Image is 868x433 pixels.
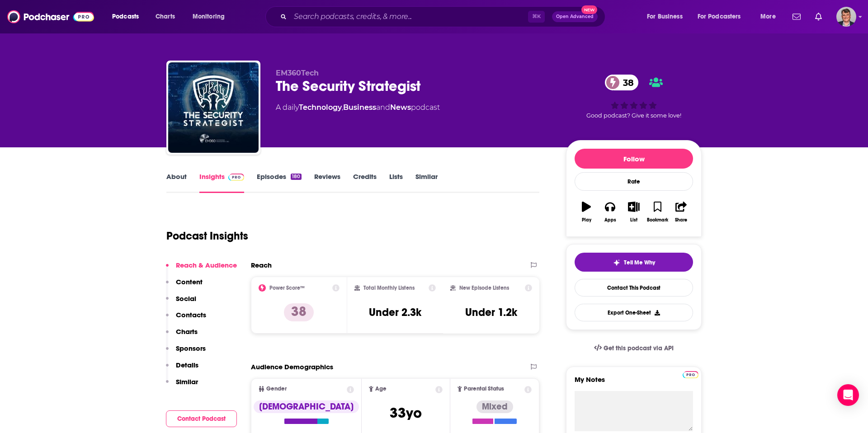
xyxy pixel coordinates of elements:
span: Logged in as AndyShane [836,7,856,27]
img: User Profile [836,7,856,27]
p: Charts [176,327,198,336]
button: Apps [598,196,622,228]
a: Show notifications dropdown [789,9,804,24]
a: About [166,172,187,193]
a: Technology [299,103,342,112]
img: The Security Strategist [168,62,259,153]
button: tell me why sparkleTell Me Why [575,253,693,272]
a: Similar [415,172,438,193]
a: Business [343,103,376,112]
span: Get this podcast via API [604,344,674,352]
h2: Reach [251,261,272,269]
span: Podcasts [112,10,139,23]
div: Play [582,217,591,223]
div: A daily podcast [276,102,440,113]
button: Similar [166,377,198,394]
a: Contact This Podcast [575,279,693,297]
div: Search podcasts, credits, & more... [274,6,614,27]
button: Export One-Sheet [575,304,693,321]
span: Charts [156,10,175,23]
p: Social [176,294,196,303]
button: Details [166,361,198,377]
span: For Business [647,10,683,23]
img: Podchaser - Follow, Share and Rate Podcasts [7,8,94,25]
p: Details [176,361,198,369]
h2: New Episode Listens [459,285,509,291]
h2: Power Score™ [269,285,305,291]
button: Social [166,294,196,311]
a: Reviews [314,172,340,193]
button: Open AdvancedNew [552,11,598,22]
p: Reach & Audience [176,261,237,269]
h3: Under 2.3k [369,306,421,319]
h2: Total Monthly Listens [363,285,415,291]
span: More [760,10,776,23]
button: open menu [641,9,694,24]
button: Contacts [166,311,206,327]
a: Show notifications dropdown [811,9,826,24]
span: Good podcast? Give it some love! [586,112,681,119]
a: Pro website [683,370,698,378]
span: 33 yo [390,404,422,422]
a: Credits [353,172,377,193]
span: EM360Tech [276,69,319,77]
input: Search podcasts, credits, & more... [290,9,528,24]
div: Bookmark [647,217,668,223]
div: Open Intercom Messenger [837,384,859,406]
button: Reach & Audience [166,261,237,278]
div: [DEMOGRAPHIC_DATA] [254,400,359,413]
p: Similar [176,377,198,386]
button: Contact Podcast [166,410,237,427]
div: List [630,217,637,223]
label: My Notes [575,375,693,391]
h1: Podcast Insights [166,229,248,243]
span: Age [375,386,387,392]
button: Bookmark [646,196,669,228]
button: open menu [692,9,754,24]
div: Apps [604,217,616,223]
div: 180 [291,174,302,180]
a: InsightsPodchaser Pro [199,172,244,193]
h3: Under 1.2k [465,306,517,319]
button: open menu [754,9,787,24]
a: Lists [389,172,403,193]
p: 38 [284,303,314,321]
span: Gender [266,386,287,392]
div: 38Good podcast? Give it some love! [566,69,702,125]
img: Podchaser Pro [228,174,244,181]
a: Episodes180 [257,172,302,193]
p: Contacts [176,311,206,319]
button: List [622,196,646,228]
img: tell me why sparkle [613,259,620,266]
span: Open Advanced [556,14,594,19]
a: 38 [605,75,638,90]
span: and [376,103,390,112]
p: Sponsors [176,344,206,353]
span: Monitoring [193,10,225,23]
img: Podchaser Pro [683,371,698,378]
span: 38 [614,75,638,90]
button: Show profile menu [836,7,856,27]
button: open menu [106,9,151,24]
span: For Podcasters [698,10,741,23]
button: Play [575,196,598,228]
a: News [390,103,411,112]
a: Get this podcast via API [587,337,681,359]
div: Rate [575,172,693,191]
span: ⌘ K [528,11,545,23]
span: , [342,103,343,112]
button: Follow [575,149,693,169]
h2: Audience Demographics [251,362,333,371]
p: Content [176,278,203,286]
button: Sponsors [166,344,206,361]
div: Share [675,217,687,223]
div: Mixed [476,400,513,413]
button: Share [670,196,693,228]
button: Charts [166,327,198,344]
a: Charts [150,9,180,24]
span: Tell Me Why [624,259,655,266]
span: Parental Status [464,386,504,392]
button: Content [166,278,203,294]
